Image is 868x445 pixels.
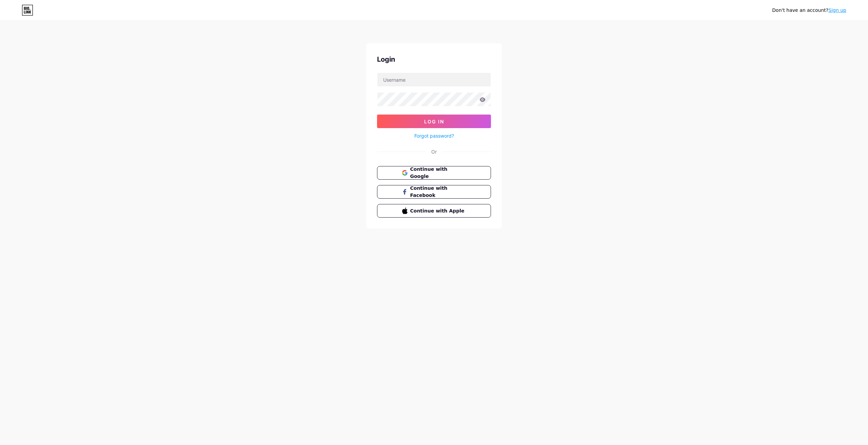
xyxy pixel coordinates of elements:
div: Don't have an account? [772,7,846,14]
div: Or [431,148,437,155]
input: Username [377,73,491,86]
span: Continue with Google [410,166,466,180]
span: Continue with Apple [410,207,466,215]
a: Sign up [828,7,846,13]
div: Login [377,54,491,64]
button: Continue with Apple [377,204,491,218]
button: Log In [377,115,491,128]
button: Continue with Facebook [377,185,491,199]
button: Continue with Google [377,166,491,180]
span: Log In [424,119,444,124]
a: Forgot password? [414,132,454,139]
span: Continue with Facebook [410,185,466,199]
